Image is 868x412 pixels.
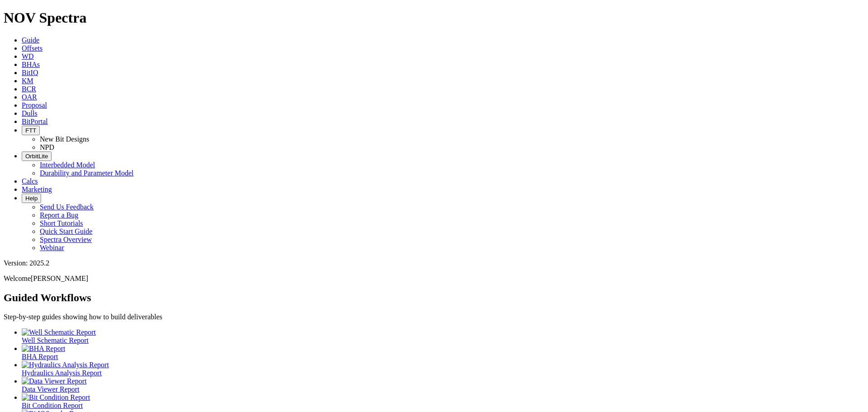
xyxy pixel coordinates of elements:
a: Bit Condition Report Bit Condition Report [22,393,864,409]
h1: NOV Spectra [4,9,864,26]
span: OrbitLite [25,153,48,160]
a: Report a Bug [40,211,78,219]
a: Marketing [22,185,52,193]
button: FTT [22,126,40,135]
img: BHA Report [22,345,65,353]
span: BHA Report [22,353,58,360]
span: Hydraulics Analysis Report [22,369,102,377]
a: Interbedded Model [40,161,95,169]
a: OAR [22,93,37,101]
a: BHAs [22,61,40,68]
img: Bit Condition Report [22,393,90,402]
a: Send Us Feedback [40,203,94,211]
a: Calcs [22,177,38,185]
a: Quick Start Guide [40,227,92,235]
a: Offsets [22,44,42,52]
a: WD [22,52,34,60]
p: Step-by-step guides showing how to build deliverables [4,313,864,321]
a: Dulls [22,109,38,117]
span: [PERSON_NAME] [31,275,88,282]
img: Well Schematic Report [22,328,96,336]
span: Help [25,195,38,202]
a: BitPortal [22,118,48,125]
a: KM [22,77,33,85]
a: Webinar [40,244,64,251]
button: OrbitLite [22,152,52,161]
a: Hydraulics Analysis Report Hydraulics Analysis Report [22,361,864,377]
div: Version: 2025.2 [4,259,864,267]
a: BitIQ [22,69,38,76]
a: Short Tutorials [40,219,83,227]
img: Hydraulics Analysis Report [22,361,109,369]
a: Proposal [22,101,47,109]
a: BCR [22,85,36,93]
a: Data Viewer Report Data Viewer Report [22,377,864,393]
span: Data Viewer Report [22,385,80,393]
button: Help [22,194,41,203]
a: New Bit Designs [40,135,89,143]
a: Spectra Overview [40,236,92,243]
h2: Guided Workflows [4,292,864,304]
span: FTT [25,127,36,134]
a: NPD [40,143,54,151]
a: BHA Report BHA Report [22,345,864,360]
a: Well Schematic Report Well Schematic Report [22,328,864,344]
img: Data Viewer Report [22,377,87,385]
a: Guide [22,36,39,44]
span: Bit Condition Report [22,402,83,409]
a: Durability and Parameter Model [40,169,134,177]
span: Well Schematic Report [22,336,89,344]
p: Welcome [4,275,864,283]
